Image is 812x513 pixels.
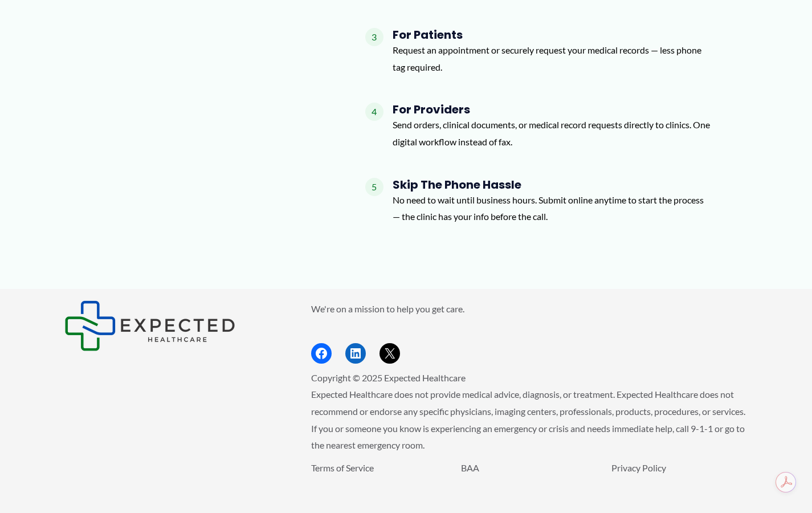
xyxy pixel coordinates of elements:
[393,28,712,42] h4: For Patients
[393,103,712,116] h4: For Providers
[365,28,383,46] span: 3
[365,178,383,196] span: 5
[393,178,712,192] h4: Skip the Phone Hassle
[64,300,283,351] aside: Footer Widget 1
[461,462,479,473] a: BAA
[311,462,374,473] a: Terms of Service
[311,389,745,450] span: Expected Healthcare does not provide medical advice, diagnosis, or treatment. Expected Healthcare...
[311,300,748,317] p: We're on a mission to help you get care.
[311,300,748,364] aside: Footer Widget 2
[311,372,466,383] span: Copyright © 2025 Expected Healthcare
[64,300,235,351] img: Expected Healthcare Logo - side, dark font, small
[393,192,712,225] p: No need to wait until business hours. Submit online anytime to start the process — the clinic has...
[365,103,383,121] span: 4
[611,462,666,473] a: Privacy Policy
[393,116,712,150] p: Send orders, clinical documents, or medical record requests directly to clinics. One digital work...
[311,459,748,502] aside: Footer Widget 3
[393,42,712,75] p: Request an appointment or securely request your medical records — less phone tag required.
